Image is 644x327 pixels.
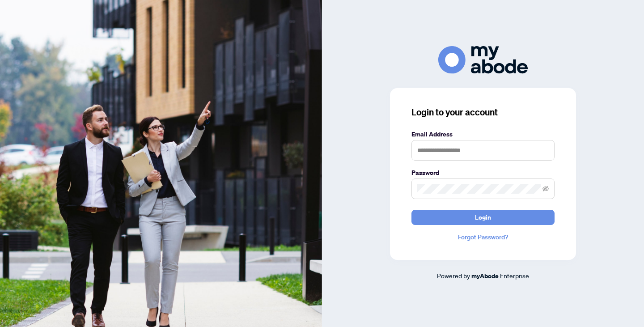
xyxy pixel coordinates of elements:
label: Email Address [411,129,555,139]
h3: Login to your account [411,106,555,119]
button: Login [411,210,555,225]
a: Forgot Password? [411,232,555,242]
a: myAbode [471,271,499,281]
span: Login [475,210,491,225]
span: Enterprise [500,272,529,280]
img: ma-logo [438,46,528,73]
span: eye-invisible [542,186,549,192]
label: Password [411,168,555,178]
span: Powered by [437,272,470,280]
